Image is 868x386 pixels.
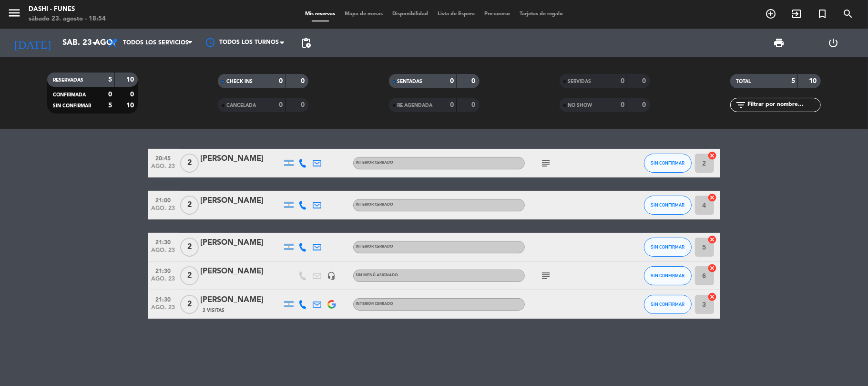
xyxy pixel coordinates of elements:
[180,295,199,314] span: 2
[130,91,136,98] strong: 0
[644,154,692,173] button: SIN CONFIRMAR
[180,154,199,173] span: 2
[708,193,717,202] i: cancel
[300,11,340,17] span: Mis reservas
[642,78,648,84] strong: 0
[568,79,592,84] span: SERVIDAS
[828,37,839,49] i: power_settings_new
[356,203,394,207] span: INTERIOR CERRADO
[29,14,106,24] div: sábado 23. agosto - 18:54
[644,196,692,215] button: SIN CONFIRMAR
[644,295,692,314] button: SIN CONFIRMAR
[708,151,717,160] i: cancel
[89,37,100,49] i: arrow_drop_down
[279,102,283,108] strong: 0
[152,236,175,247] span: 21:30
[7,6,21,23] button: menu
[388,11,433,17] span: Disponibilidad
[7,32,58,53] i: [DATE]
[53,104,91,108] span: SIN CONFIRMAR
[180,196,199,215] span: 2
[108,76,112,83] strong: 5
[29,5,106,14] div: Dashi - Funes
[108,91,112,98] strong: 0
[180,266,199,285] span: 2
[226,79,253,84] span: CHECK INS
[201,195,282,207] div: [PERSON_NAME]
[327,271,336,280] i: headset_mic
[651,244,684,250] span: SIN CONFIRMAR
[152,205,175,216] span: ago. 23
[480,11,515,17] span: Pre-acceso
[450,78,454,84] strong: 0
[644,238,692,257] button: SIN CONFIRMAR
[541,157,552,169] i: subject
[735,99,746,111] i: filter_list
[541,270,552,282] i: subject
[651,273,684,278] span: SIN CONFIRMAR
[471,102,477,108] strong: 0
[152,163,175,174] span: ago. 23
[301,102,306,108] strong: 0
[736,79,751,84] span: TOTAL
[356,302,394,306] span: INTERIOR CERRADO
[708,235,717,244] i: cancel
[279,78,283,84] strong: 0
[203,307,225,314] span: 2 Visitas
[809,78,818,84] strong: 10
[791,8,802,20] i: exit_to_app
[708,292,717,302] i: cancel
[53,93,86,97] span: CONFIRMADA
[644,266,692,285] button: SIN CONFIRMAR
[773,37,785,49] span: print
[108,102,112,109] strong: 5
[791,78,795,84] strong: 5
[433,11,480,17] span: Lista de Espera
[53,78,83,83] span: RESERVADAS
[398,103,433,108] span: RE AGENDADA
[152,247,175,258] span: ago. 23
[152,265,175,276] span: 21:30
[642,102,648,108] strong: 0
[126,102,136,109] strong: 10
[708,263,717,273] i: cancel
[201,237,282,249] div: [PERSON_NAME]
[621,78,624,84] strong: 0
[126,76,136,83] strong: 10
[356,245,394,249] span: INTERIOR CERRADO
[765,8,776,20] i: add_circle_outline
[300,37,312,49] span: pending_actions
[398,79,423,84] span: SENTADAS
[301,78,306,84] strong: 0
[7,6,21,20] i: menu
[340,11,388,17] span: Mapa de mesas
[152,152,175,163] span: 20:45
[123,40,189,46] span: Todos los servicios
[356,273,398,277] span: Sin menú asignado
[621,102,624,108] strong: 0
[327,300,336,309] img: google-logo.png
[515,11,568,17] span: Tarjetas de regalo
[152,293,175,304] span: 21:30
[471,78,477,84] strong: 0
[817,8,828,20] i: turned_in_not
[651,302,684,307] span: SIN CONFIRMAR
[651,160,684,166] span: SIN CONFIRMAR
[568,103,592,108] span: NO SHOW
[356,161,394,165] span: INTERIOR CERRADO
[152,276,175,287] span: ago. 23
[746,100,820,110] input: Filtrar por nombre...
[807,29,861,57] div: LOG OUT
[450,102,454,108] strong: 0
[226,103,256,108] span: CANCELADA
[201,294,282,306] div: [PERSON_NAME]
[152,194,175,205] span: 21:00
[842,8,854,20] i: search
[201,265,282,278] div: [PERSON_NAME]
[201,153,282,165] div: [PERSON_NAME]
[180,238,199,257] span: 2
[651,202,684,208] span: SIN CONFIRMAR
[152,304,175,315] span: ago. 23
